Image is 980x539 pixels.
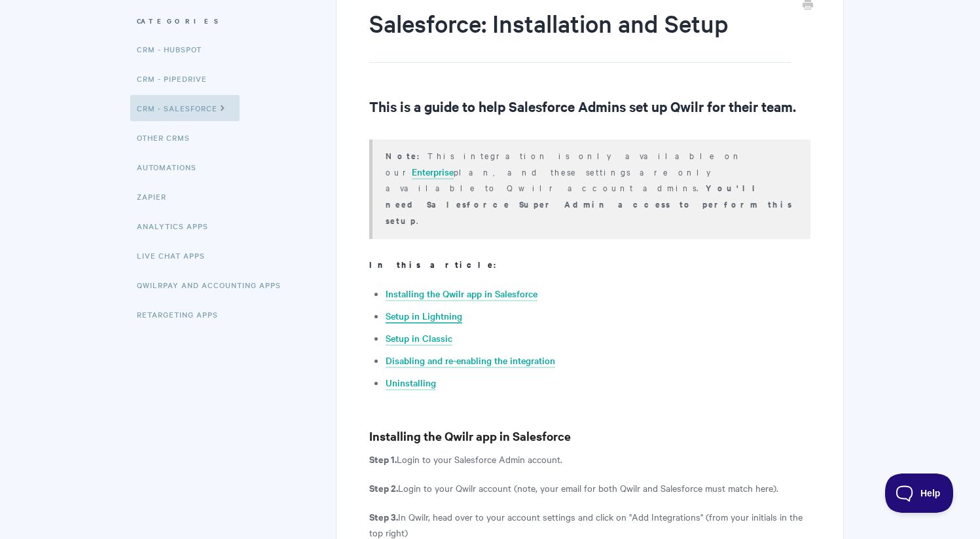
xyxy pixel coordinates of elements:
strong: You'll need Salesforce Super Admin access to perform this setup [386,181,792,227]
a: Zapier [137,183,176,210]
h3: Installing the Qwilr app in Salesforce [369,427,810,445]
a: Live Chat Apps [137,242,215,269]
b: In this article: [369,258,504,270]
a: Uninstalling [386,376,436,390]
a: CRM - Salesforce [130,95,240,121]
a: Analytics Apps [137,213,218,239]
a: Disabling and re-enabling the integration [386,354,555,368]
h1: Salesforce: Installation and Setup [369,7,790,63]
a: Retargeting Apps [137,301,228,327]
a: Setup in Classic [386,331,452,346]
a: CRM - HubSpot [137,36,211,62]
strong: Step 2. [369,481,398,494]
p: This integration is only available on our plan, and these settings are only available to Qwilr ac... [386,147,793,229]
a: Automations [137,154,206,180]
strong: Step 3. [369,510,398,523]
a: Enterprise [412,165,454,179]
strong: Note: [386,149,427,162]
p: Login to your Salesforce Admin account. [369,451,810,467]
h3: Categories [137,9,300,33]
p: Login to your Qwilr account (note, your email for both Qwilr and Salesforce must match here). [369,480,810,496]
h2: This is a guide to help Salesforce Admins set up Qwilr for their team. [369,96,810,117]
a: Setup in Lightning [386,309,462,324]
a: QwilrPay and Accounting Apps [137,272,291,298]
strong: Step 1. [369,452,397,466]
a: CRM - Pipedrive [137,65,217,92]
a: Other CRMs [137,124,200,151]
a: Installing the Qwilr app in Salesforce [386,287,537,301]
iframe: Toggle Customer Support [885,474,954,513]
